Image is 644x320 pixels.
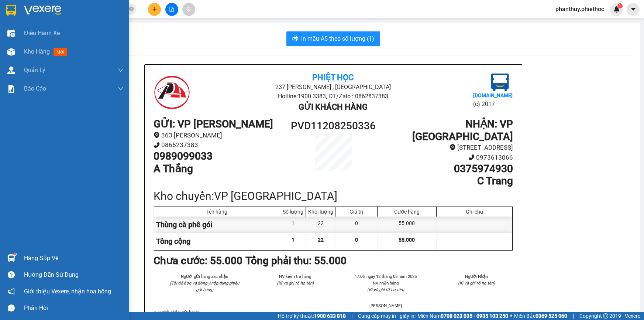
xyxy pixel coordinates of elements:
div: 22 [306,217,335,233]
div: Tên hàng [156,209,278,215]
div: 55.000 [378,217,436,233]
strong: 0369 525 060 [535,313,567,319]
span: 22 [318,237,324,243]
span: caret-down [630,6,637,13]
span: Tổng cộng [156,237,190,246]
div: 1 [280,217,306,233]
span: phone [468,154,475,160]
b: [DOMAIN_NAME] [473,92,513,98]
li: (c) 2017 [473,99,513,109]
span: ⚪️ [510,314,512,317]
b: GỬI : VP [PERSON_NAME] [154,118,273,130]
strong: 1900 633 818 [314,313,346,319]
span: 0 [355,237,358,243]
b: Tổng phải thu: 55.000 [245,255,347,267]
div: Thùng cà phê gói [154,217,280,233]
b: Phiệt Học [312,73,354,82]
span: In mẫu A5 theo số lượng (1) [301,34,374,43]
button: printerIn mẫu A5 theo số lượng (1) [286,31,380,46]
strong: 0708 023 035 - 0935 103 250 [441,313,508,319]
span: down [118,86,124,92]
span: message [8,304,15,312]
li: NV kiểm tra hàng [259,273,332,280]
span: Giới thiệu Vexere, nhận hoa hồng [24,287,111,296]
span: file-add [169,7,174,12]
button: plus [148,3,161,16]
span: | [573,312,574,320]
div: 0 [335,217,378,233]
span: plus [152,7,157,12]
li: 17:06, ngày 12 tháng 08 năm 2025 [349,273,423,280]
li: Người gửi hàng xác nhận [168,273,241,280]
img: solution-icon [7,85,15,93]
li: Hotline: 1900 3383, ĐT/Zalo : 0862837383 [213,92,453,101]
span: copyright [603,313,608,319]
li: NV nhận hàng [349,280,423,286]
span: 1 [292,237,295,243]
span: Báo cáo [24,84,46,93]
span: 55.000 [399,237,415,243]
span: phone [154,142,160,148]
span: mới [54,48,67,56]
span: Cung cấp máy in - giấy in: [358,312,416,320]
img: icon-new-feature [613,6,620,13]
li: [PERSON_NAME] [349,302,423,309]
img: logo-vxr [6,5,16,16]
img: warehouse-icon [7,30,15,37]
b: Chưa cước : 55.000 [154,255,242,267]
i: (Kí và ghi rõ họ tên) [367,287,404,292]
li: 0973613066 [378,153,513,163]
sup: 1 [14,253,16,255]
h1: C Trang [378,175,513,187]
h1: PVD11208250336 [288,118,378,134]
h1: 0375974930 [378,163,513,175]
span: aim [186,7,191,12]
span: Miền Bắc [514,312,567,320]
span: Kho hàng [24,48,50,55]
div: Kho chuyển: VP [GEOGRAPHIC_DATA] [154,187,513,205]
div: Khối lượng [308,209,333,215]
span: question-circle [8,271,15,278]
span: environment [450,144,456,150]
sup: 1 [617,3,623,8]
b: NHẬN : VP [GEOGRAPHIC_DATA] [412,118,513,143]
h1: A Thắng [154,163,288,175]
span: environment [154,132,160,138]
img: logo.jpg [154,74,190,110]
img: warehouse-icon [7,254,15,262]
span: phanthuy.phiethoc [550,4,610,14]
span: Hỗ trợ kỹ thuật: [278,312,346,320]
i: (Kí và ghi rõ họ tên) [277,280,314,286]
div: Hướng dẫn sử dụng [24,269,124,280]
span: down [118,67,124,73]
img: warehouse-icon [7,67,15,74]
span: printer [292,35,298,42]
div: Hàng sắp về [24,253,124,264]
i: (Kí và ghi rõ họ tên) [458,280,495,286]
span: Quản Lý [24,65,45,75]
span: notification [8,288,15,295]
li: 237 [PERSON_NAME] , [GEOGRAPHIC_DATA] [213,82,453,92]
div: Ghi chú [438,209,510,215]
h1: 0989099033 [154,150,288,163]
span: close-circle [129,6,134,13]
span: | [351,312,352,320]
img: warehouse-icon [7,48,15,56]
div: Số lượng [282,209,304,215]
li: 363 [PERSON_NAME] [154,130,288,140]
span: close-circle [129,7,134,11]
button: caret-down [627,3,640,16]
li: 0865237383 [154,140,288,150]
li: [STREET_ADDRESS] [378,143,513,153]
b: Gửi khách hàng [299,102,368,112]
img: logo.jpg [491,74,509,91]
span: 1 [619,3,621,8]
button: file-add [165,3,178,16]
div: Cước hàng [379,209,434,215]
span: Điều hành xe [24,28,60,38]
li: Người Nhận [440,273,513,280]
button: aim [182,3,195,16]
i: (Tôi đã đọc và đồng ý nộp dung phiếu gửi hàng) [170,280,239,292]
div: Giá trị [337,209,375,215]
div: Phản hồi [24,303,124,314]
